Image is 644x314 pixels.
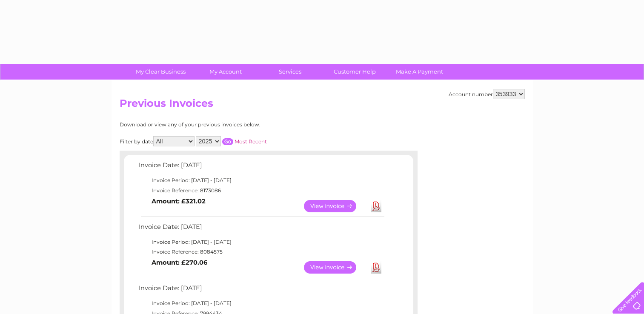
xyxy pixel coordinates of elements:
a: My Clear Business [126,64,196,80]
div: Filter by date [120,136,343,146]
a: View [304,200,366,212]
td: Invoice Date: [DATE] [137,283,386,298]
a: Customer Help [320,64,390,80]
td: Invoice Reference: 8084575 [137,247,386,257]
td: Invoice Reference: 8173086 [137,186,386,196]
a: Most Recent [235,138,267,145]
div: Download or view any of your previous invoices below. [120,122,343,128]
td: Invoice Period: [DATE] - [DATE] [137,298,386,308]
td: Invoice Date: [DATE] [137,221,386,237]
a: View [304,261,366,274]
div: Account number [449,89,525,99]
a: Services [255,64,325,80]
a: Make A Payment [384,64,455,80]
b: Amount: £270.06 [152,259,207,266]
a: Download [371,200,381,212]
td: Invoice Date: [DATE] [137,160,386,175]
td: Invoice Period: [DATE] - [DATE] [137,237,386,247]
b: Amount: £321.02 [152,197,206,205]
a: My Account [190,64,260,80]
td: Invoice Period: [DATE] - [DATE] [137,175,386,186]
a: Download [371,261,381,274]
h2: Previous Invoices [120,97,525,114]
